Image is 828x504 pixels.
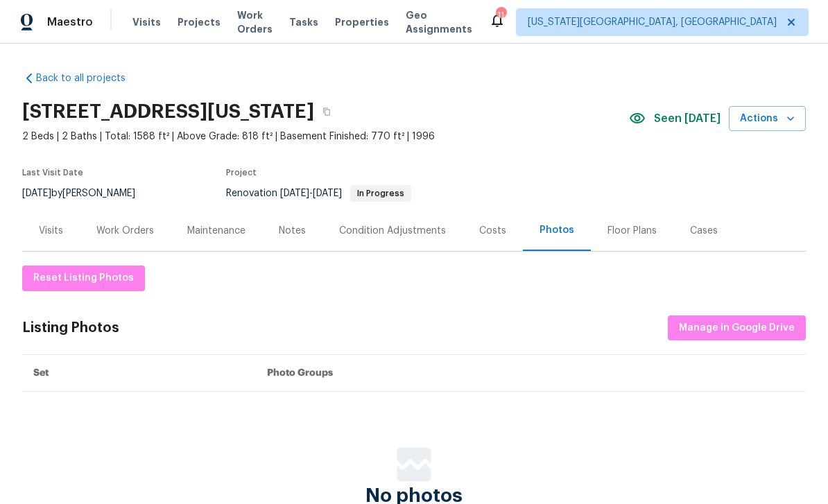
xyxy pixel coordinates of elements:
[540,223,574,237] div: Photos
[314,99,339,124] button: Copy Address
[406,8,472,36] span: Geo Assignments
[729,106,806,132] button: Actions
[226,168,257,177] span: Project
[528,15,777,29] span: [US_STATE][GEOGRAPHIC_DATA], [GEOGRAPHIC_DATA]
[22,321,119,335] div: Listing Photos
[39,224,63,238] div: Visits
[237,8,273,36] span: Work Orders
[47,15,93,29] span: Maestro
[496,8,506,22] div: 11
[22,168,83,177] span: Last Visit Date
[178,15,221,29] span: Projects
[339,224,446,238] div: Condition Adjustments
[607,224,657,238] div: Floor Plans
[22,105,314,119] h2: [STREET_ADDRESS][US_STATE]
[654,112,721,125] span: Seen [DATE]
[740,110,795,128] span: Actions
[226,189,411,198] span: Renovation
[690,224,718,238] div: Cases
[289,17,318,27] span: Tasks
[33,270,134,287] span: Reset Listing Photos
[256,355,806,392] th: Photo Groups
[365,489,463,503] span: No photos
[280,189,309,198] span: [DATE]
[22,266,145,291] button: Reset Listing Photos
[132,15,161,29] span: Visits
[22,355,256,392] th: Set
[352,189,410,198] span: In Progress
[313,189,342,198] span: [DATE]
[187,224,245,238] div: Maintenance
[279,224,306,238] div: Notes
[335,15,389,29] span: Properties
[22,185,152,202] div: by [PERSON_NAME]
[679,320,795,337] span: Manage in Google Drive
[280,189,342,198] span: -
[22,71,155,85] a: Back to all projects
[668,315,806,341] button: Manage in Google Drive
[22,130,629,144] span: 2 Beds | 2 Baths | Total: 1588 ft² | Above Grade: 818 ft² | Basement Finished: 770 ft² | 1996
[479,224,506,238] div: Costs
[96,224,154,238] div: Work Orders
[22,189,51,198] span: [DATE]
